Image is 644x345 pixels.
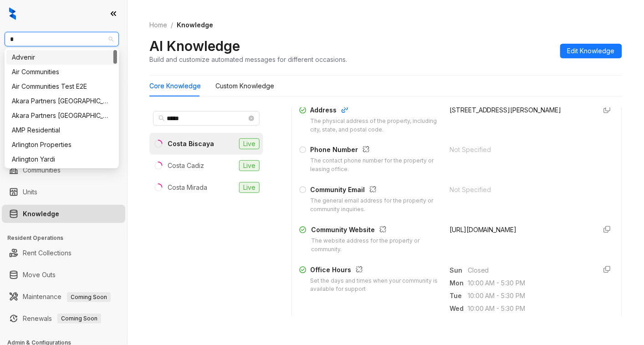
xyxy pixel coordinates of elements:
[468,291,589,301] span: 10:00 AM - 5:30 PM
[6,94,117,108] div: Akara Partners Nashville
[57,314,101,324] span: Coming Soon
[468,278,589,288] span: 10:00 AM - 5:30 PM
[12,111,112,121] div: Akara Partners [GEOGRAPHIC_DATA]
[2,100,125,118] li: Leasing
[12,154,112,164] div: Arlington Yardi
[12,96,112,106] div: Akara Partners [GEOGRAPHIC_DATA]
[468,304,589,314] span: 10:00 AM - 5:30 PM
[450,304,468,314] span: Wed
[9,7,16,20] img: logo
[450,105,589,115] div: [STREET_ADDRESS][PERSON_NAME]
[2,205,125,223] li: Knowledge
[177,21,213,29] span: Knowledge
[215,81,274,91] div: Custom Knowledge
[23,205,59,223] a: Knowledge
[12,67,112,77] div: Air Communities
[239,160,260,171] span: Live
[450,291,468,301] span: Tue
[6,108,117,123] div: Akara Partners Phoenix
[12,81,112,91] div: Air Communities Test E2E
[249,116,254,121] span: close-circle
[2,122,125,140] li: Collections
[2,161,125,179] li: Communities
[310,105,439,117] div: Address
[310,145,439,157] div: Phone Number
[311,237,439,254] div: The website address for the property or community.
[7,234,127,242] h3: Resident Operations
[310,117,439,134] div: The physical address of the property, including city, state, and postal code.
[6,79,117,94] div: Air Communities Test E2E
[2,266,125,284] li: Move Outs
[149,55,347,64] div: Build and customize automated messages for different occasions.
[12,125,112,135] div: AMP Residential
[567,46,615,56] span: Edit Knowledge
[239,182,260,193] span: Live
[23,309,101,328] a: RenewalsComing Soon
[310,157,439,174] div: The contact phone number for the property or leasing office.
[6,123,117,137] div: AMP Residential
[12,140,112,150] div: Arlington Properties
[450,226,517,233] span: [URL][DOMAIN_NAME]
[158,115,165,122] span: search
[149,37,240,55] h2: AI Knowledge
[6,50,117,65] div: Advenir
[450,265,468,275] span: Sun
[2,288,125,306] li: Maintenance
[310,185,439,197] div: Community Email
[2,183,125,201] li: Units
[2,244,125,262] li: Rent Collections
[468,265,589,275] span: Closed
[23,266,56,284] a: Move Outs
[168,139,214,149] div: Costa Biscaya
[6,65,117,79] div: Air Communities
[239,138,260,149] span: Live
[450,145,589,155] div: Not Specified
[6,152,117,167] div: Arlington Yardi
[23,244,72,262] a: Rent Collections
[23,161,61,179] a: Communities
[67,292,111,302] span: Coming Soon
[450,278,468,288] span: Mon
[450,185,589,195] div: Not Specified
[148,20,169,30] a: Home
[6,137,117,152] div: Arlington Properties
[171,20,173,30] li: /
[310,277,439,294] div: Set the days and times when your community is available for support
[2,309,125,328] li: Renewals
[168,183,207,193] div: Costa Mirada
[2,61,125,79] li: Leads
[560,44,622,58] button: Edit Knowledge
[311,225,439,237] div: Community Website
[23,183,37,201] a: Units
[12,52,112,62] div: Advenir
[310,265,439,277] div: Office Hours
[168,161,204,171] div: Costa Cadiz
[310,197,439,214] div: The general email address for the property or community inquiries.
[149,81,201,91] div: Core Knowledge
